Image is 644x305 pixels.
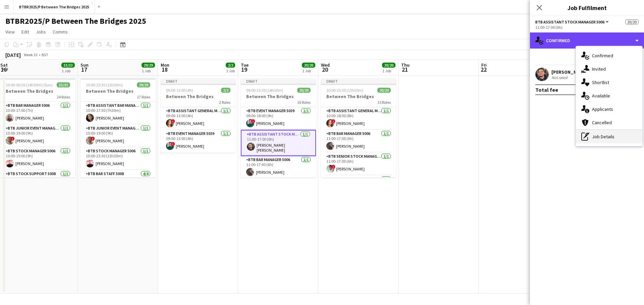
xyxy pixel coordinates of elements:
[625,19,639,24] span: 20/20
[535,25,639,30] div: 11:00-17:00 (6h)
[551,69,624,75] div: [PERSON_NAME] [PERSON_NAME]
[297,88,311,93] span: 20/20
[302,68,315,73] div: 1 Job
[321,62,330,68] span: Wed
[50,27,70,36] a: Comms
[171,142,175,146] span: !
[0,62,8,68] span: Sat
[137,94,150,99] span: 17 Roles
[0,88,75,94] h3: Between The Bridges
[480,66,487,73] span: 22
[80,62,89,68] span: Sun
[226,63,235,68] span: 2/2
[321,107,396,130] app-card-role: BTB Assistant General Manager 50061/110:00-18:00 (8h)![PERSON_NAME]
[576,62,642,76] div: Invited
[5,16,146,26] h1: BTBR2025/P Between The Bridges 2025
[535,19,610,24] button: BTB Assistant Stock Manager 5006
[241,78,316,84] div: Draft
[241,156,316,179] app-card-role: BTB Bar Manager 50061/111:00-17:00 (6h)[PERSON_NAME]
[33,27,49,36] a: Jobs
[42,52,48,57] div: BST
[91,137,95,141] span: !
[331,119,335,123] span: !
[400,66,410,73] span: 21
[576,89,642,102] div: Available
[5,52,21,58] div: [DATE]
[61,63,75,68] span: 33/33
[535,86,558,93] div: Total fee
[481,62,487,68] span: Fri
[80,147,156,170] app-card-role: BTB Stock Manager 50061/110:00-23:30 (13h30m)[PERSON_NAME]
[240,66,249,73] span: 19
[57,82,70,87] span: 33/33
[331,165,335,169] span: !
[576,116,642,129] div: Cancelled
[80,102,156,125] app-card-role: BTB Assistant Bar Manager 50061/110:00-17:30 (7h30m)[PERSON_NAME]
[377,88,391,93] span: 20/20
[80,88,156,94] h3: Between The Bridges
[0,78,75,177] app-job-card: 10:00-00:30 (14h30m) (Sun)33/33Between The Bridges24 RolesBTB Bar Manager 50061/110:00-17:00 (7h)...
[382,63,395,68] span: 20/20
[321,175,396,208] app-card-role: BTB Bar Staff 50082/2
[137,82,150,87] span: 29/29
[576,76,642,89] div: Shortlist
[21,29,29,35] span: Edit
[80,78,156,177] app-job-card: 10:00-23:30 (13h30m)29/29Between The Bridges17 RolesBTB Assistant Bar Manager 50061/110:00-17:30 ...
[19,27,32,36] a: Edit
[36,29,46,35] span: Jobs
[530,3,644,12] h3: Job Fulfilment
[219,100,230,105] span: 2 Roles
[576,102,642,116] div: Applicants
[161,130,236,153] app-card-role: BTB Event Manager 50391/109:00-13:00 (4h)![PERSON_NAME]
[53,29,68,35] span: Comms
[11,137,15,141] span: !
[3,27,17,36] a: View
[241,78,316,177] app-job-card: Draft09:00-23:30 (14h30m)20/20Between The Bridges16 RolesBTB Event Manager 50391/109:00-18:00 (9h...
[79,66,89,73] span: 17
[530,32,644,49] div: Confirmed
[0,147,75,170] app-card-role: BTB Stock Manager 50061/110:00-19:00 (9h)[PERSON_NAME]
[57,94,70,99] span: 24 Roles
[161,78,236,153] app-job-card: Draft09:00-13:00 (4h)2/2Between The Bridges2 RolesBTB Assistant General Manager 50061/109:00-13:0...
[321,93,396,99] h3: Between The Bridges
[80,170,156,222] app-card-role: BTB Bar Staff 50084/410:30-17:30 (7h)
[382,68,395,73] div: 1 Job
[160,66,169,73] span: 18
[321,78,396,177] app-job-card: Draft10:00-23:30 (13h30m)20/20Between The Bridges15 RolesBTB Assistant General Manager 50061/110:...
[321,78,396,84] div: Draft
[321,130,396,153] app-card-role: BTB Bar Manager 50061/111:00-17:00 (6h)[PERSON_NAME]
[161,107,236,130] app-card-role: BTB Assistant General Manager 50061/109:00-13:00 (4h)![PERSON_NAME]
[302,63,315,68] span: 20/20
[321,153,396,175] app-card-role: BTB Senior Stock Manager 50061/111:00-17:00 (6h)![PERSON_NAME]
[161,78,236,84] div: Draft
[161,93,236,99] h3: Between The Bridges
[0,170,75,193] app-card-role: BTB Stock support 50081/110:00-23:30 (13h30m)
[14,0,95,13] button: BTBR2025/P Between The Bridges 2025
[241,93,316,99] h3: Between The Bridges
[535,19,604,24] span: BTB Assistant Stock Manager 5006
[22,52,39,57] span: Week 33
[241,107,316,130] app-card-role: BTB Event Manager 50391/109:00-18:00 (9h)![PERSON_NAME]
[241,62,249,68] span: Tue
[377,100,391,105] span: 15 Roles
[297,100,311,105] span: 16 Roles
[142,68,155,73] div: 1 Job
[5,29,15,35] span: View
[80,125,156,147] app-card-role: BTB Junior Event Manager 50391/110:00-19:00 (9h)![PERSON_NAME]
[576,49,642,62] div: Confirmed
[0,102,75,125] app-card-role: BTB Bar Manager 50061/110:00-17:00 (7h)[PERSON_NAME]
[251,119,255,123] span: !
[576,130,642,143] div: Job Details
[86,82,123,87] span: 10:00-23:30 (13h30m)
[246,88,283,93] span: 09:00-23:30 (14h30m)
[0,125,75,147] app-card-role: BTB Junior Event Manager 50391/110:00-19:00 (9h)![PERSON_NAME]
[226,68,235,73] div: 1 Job
[62,68,74,73] div: 1 Job
[326,88,363,93] span: 10:00-23:30 (13h30m)
[320,66,330,73] span: 20
[6,82,53,87] span: 10:00-00:30 (14h30m) (Sun)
